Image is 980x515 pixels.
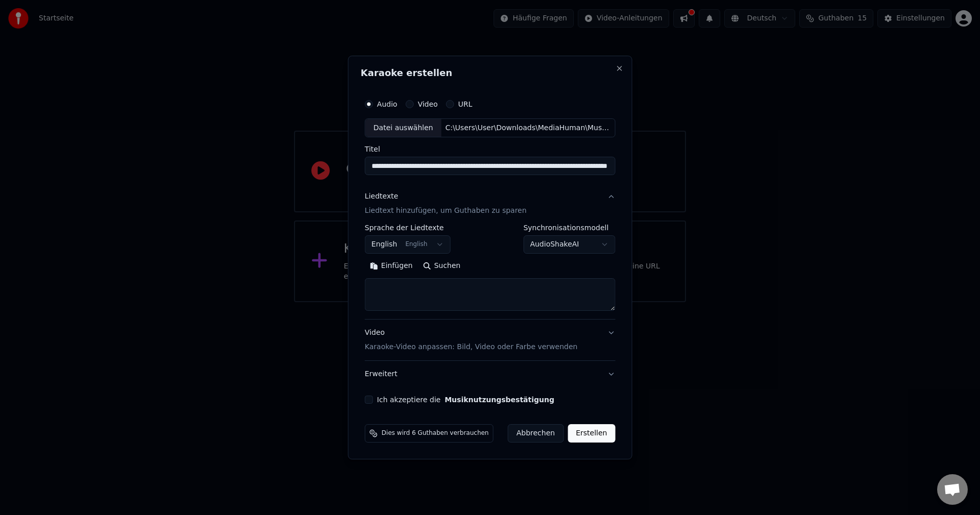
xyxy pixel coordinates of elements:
[365,184,616,225] button: LiedtexteLiedtext hinzufügen, um Guthaben zu sparen
[365,192,398,202] div: Liedtexte
[365,225,451,232] label: Sprache der Liedtexte
[365,119,442,137] div: Datei auswählen
[377,101,398,108] label: Audio
[418,258,465,275] button: Suchen
[458,101,473,108] label: URL
[377,396,554,403] label: Ich akzeptiere die
[418,101,437,108] label: Video
[382,429,489,437] span: Dies wird 6 Guthaben verbrauchen
[365,361,616,387] button: Erweitert
[365,146,616,153] label: Titel
[441,123,615,133] div: C:\Users\User\Downloads\MediaHuman\Music\[PERSON_NAME] - The [PERSON_NAME] Medley - Karaoke Versi...
[365,320,616,361] button: VideoKaraoke-Video anpassen: Bild, Video oder Farbe verwenden
[523,225,615,232] label: Synchronisationsmodell
[365,258,418,275] button: Einfügen
[365,225,616,320] div: LiedtexteLiedtext hinzufügen, um Guthaben zu sparen
[365,206,527,216] p: Liedtext hinzufügen, um Guthaben zu sparen
[508,424,563,443] button: Abbrechen
[365,342,578,352] p: Karaoke-Video anpassen: Bild, Video oder Farbe verwenden
[568,424,615,443] button: Erstellen
[365,328,578,353] div: Video
[361,68,620,78] h2: Karaoke erstellen
[445,396,554,403] button: Ich akzeptiere die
